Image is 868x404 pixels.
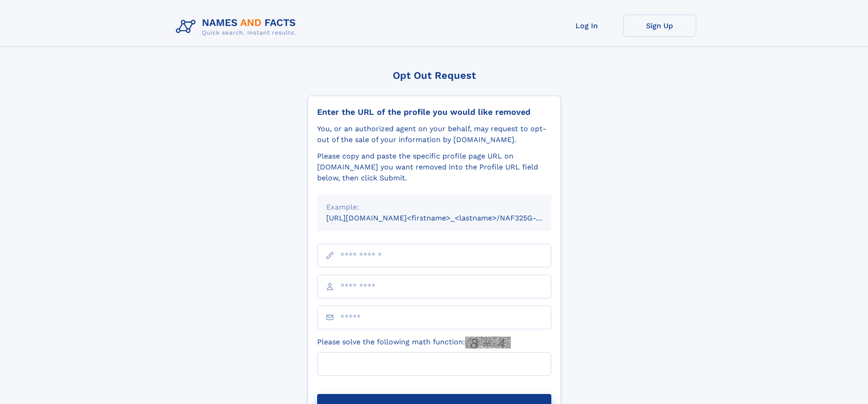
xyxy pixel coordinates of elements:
[326,214,569,222] small: [URL][DOMAIN_NAME]<firstname>_<lastname>/NAF325G-xxxxxxxx
[623,15,696,37] a: Sign Up
[172,15,303,39] img: Logo Names and Facts
[317,107,551,117] div: Enter the URL of the profile you would like removed
[317,337,511,348] label: Please solve the following math function:
[317,151,551,184] div: Please copy and paste the specific profile page URL on [DOMAIN_NAME] you want removed into the Pr...
[308,70,561,81] div: Opt Out Request
[326,202,542,213] div: Example:
[550,15,623,37] a: Log In
[317,123,551,145] div: You, or an authorized agent on your behalf, may request to opt-out of the sale of your informatio...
